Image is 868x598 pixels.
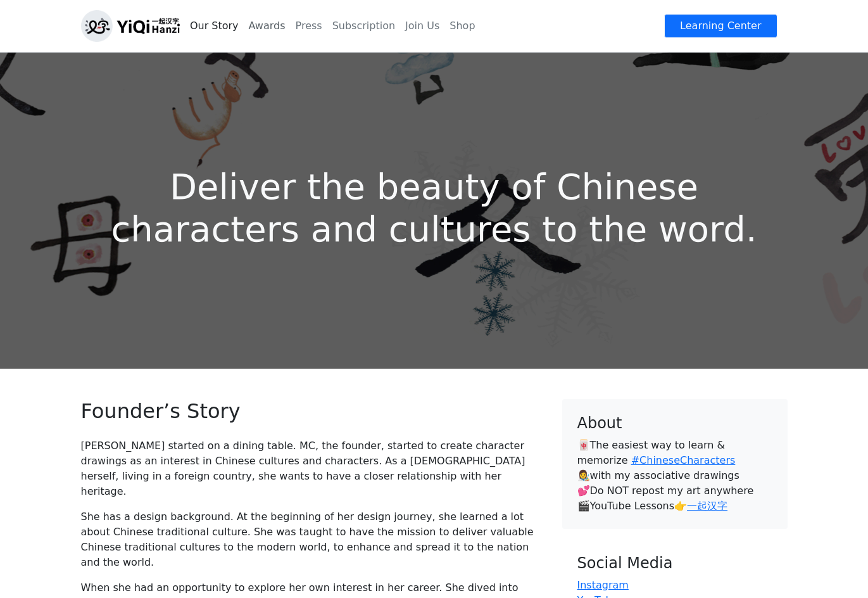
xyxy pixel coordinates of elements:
[73,165,795,250] h1: Deliver the beauty of Chinese characters and cultures to the word.
[81,10,180,42] img: logo_h.png
[577,579,629,591] a: Instagram
[577,414,772,433] h4: About
[185,13,244,39] a: Our Story
[577,468,772,483] p: 👩‍🎨with my associative drawings
[81,509,547,570] p: She has a design background. At the beginning of her design journey, she learned a lot about Chin...
[577,438,772,468] p: 🀄️The easiest way to learn & memorize
[81,438,547,499] p: [PERSON_NAME] started on a dining table. MC, the founder, started to create character drawings as...
[664,14,777,38] a: Learning Center
[577,554,772,573] h4: Social Media
[400,13,444,39] a: Join Us
[444,13,480,39] a: Shop
[577,483,772,499] p: 💕Do NOT repost my art anywhere
[631,454,736,466] a: #ChineseCharacters
[291,13,327,39] a: Press
[244,13,291,39] a: Awards
[327,13,400,39] a: Subscription
[687,500,727,512] a: 一起汉字
[577,499,772,514] p: 🎬YouTube Lessons👉
[81,399,547,423] h2: Founder’s Story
